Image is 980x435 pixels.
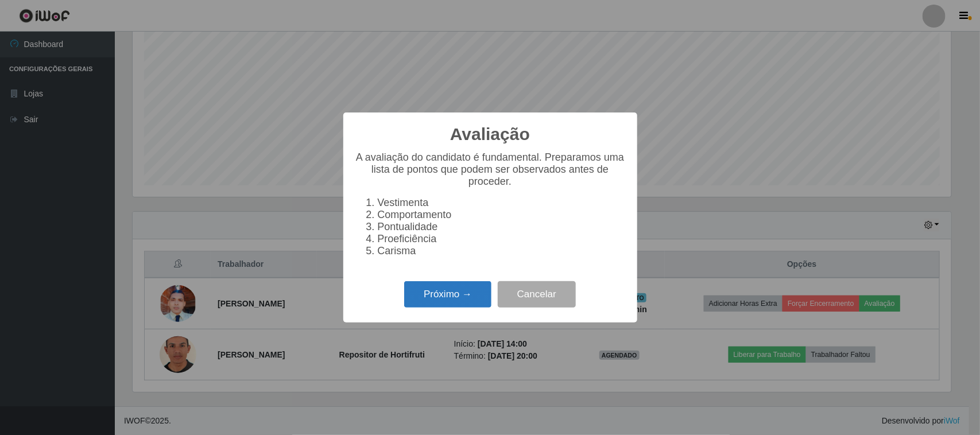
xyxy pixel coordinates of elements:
li: Vestimenta [378,197,626,209]
button: Cancelar [498,281,576,308]
li: Comportamento [378,209,626,221]
p: A avaliação do candidato é fundamental. Preparamos uma lista de pontos que podem ser observados a... [355,152,626,188]
h2: Avaliação [450,124,530,145]
li: Carisma [378,245,626,257]
li: Proeficiência [378,233,626,245]
li: Pontualidade [378,221,626,233]
button: Próximo → [404,281,491,308]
